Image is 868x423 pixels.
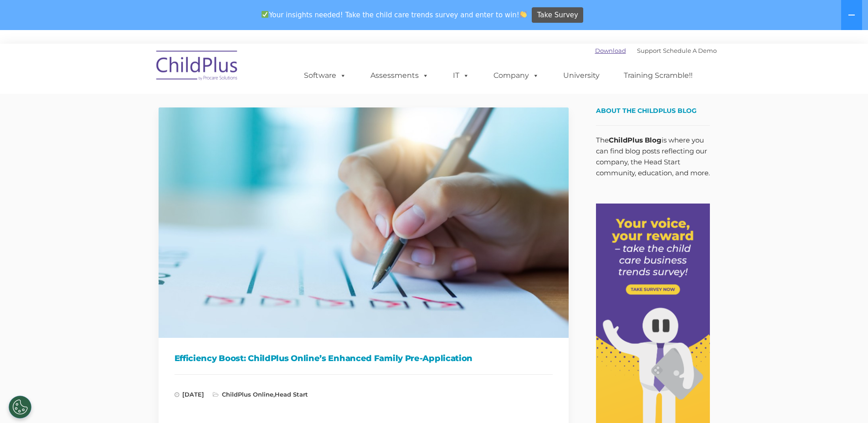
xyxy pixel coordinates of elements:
[663,47,717,54] a: Schedule A Demo
[175,391,204,398] span: [DATE]
[822,379,868,423] iframe: Chat Widget
[159,107,569,338] img: Efficiency Boost: ChildPlus Online's Enhanced Family Pre-Application Process - Streamlining Appli...
[520,11,527,18] img: 👏
[262,11,268,18] img: ✅
[444,66,478,85] a: IT
[637,47,661,54] a: Support
[484,66,548,85] a: Company
[258,6,531,24] span: Your insights needed! Take the child care trends survey and enter to win!
[595,47,626,54] a: Download
[596,107,697,115] span: About the ChildPlus Blog
[9,396,31,418] button: Cookies Settings
[275,391,308,398] a: Head Start
[532,7,583,23] a: Take Survey
[152,44,243,90] img: ChildPlus by Procare Solutions
[175,352,553,365] h1: Efficiency Boost: ChildPlus Online’s Enhanced Family Pre-Application
[554,66,609,85] a: University
[615,66,702,85] a: Training Scramble!!
[537,7,578,23] span: Take Survey
[213,391,308,398] span: ,
[222,391,273,398] a: ChildPlus Online
[361,66,438,85] a: Assessments
[595,47,717,54] font: |
[295,66,355,85] a: Software
[609,136,662,144] strong: ChildPlus Blog
[596,135,710,178] p: The is where you can find blog posts reflecting our company, the Head Start community, education,...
